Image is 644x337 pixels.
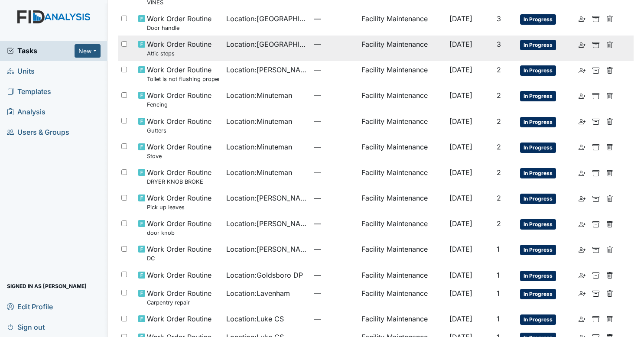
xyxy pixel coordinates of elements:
[147,126,211,135] small: Gutters
[592,167,599,178] a: Archive
[592,90,599,100] a: Archive
[147,116,211,135] span: Work Order Routine Gutters
[520,40,556,50] span: In Progress
[7,45,75,56] span: Tasks
[226,288,290,298] span: Location : Lavenham
[606,218,613,229] a: Delete
[147,24,211,32] small: Door handle
[606,142,613,152] a: Delete
[358,266,446,285] td: Facility Maintenance
[75,44,101,58] button: New
[592,116,599,126] a: Archive
[7,65,35,78] span: Units
[520,14,556,25] span: In Progress
[497,314,500,323] span: 1
[226,116,292,126] span: Location : Minuteman
[592,65,599,75] a: Archive
[449,314,472,323] span: [DATE]
[147,254,211,262] small: DC
[606,288,613,298] a: Delete
[358,87,446,112] td: Facility Maintenance
[358,285,446,310] td: Facility Maintenance
[147,193,211,211] span: Work Order Routine Pick up leaves
[606,167,613,178] a: Delete
[314,116,354,126] span: —
[592,270,599,280] a: Archive
[226,270,303,280] span: Location : Goldsboro DP
[226,193,307,203] span: Location : [PERSON_NAME].
[147,39,211,58] span: Work Order Routine Attic steps
[147,100,211,109] small: Fencing
[147,142,211,160] span: Work Order Routine Stove
[358,164,446,189] td: Facility Maintenance
[497,168,501,177] span: 2
[449,91,472,100] span: [DATE]
[358,138,446,164] td: Facility Maintenance
[226,90,292,100] span: Location : Minuteman
[449,117,472,126] span: [DATE]
[592,142,599,152] a: Archive
[358,215,446,240] td: Facility Maintenance
[497,40,501,49] span: 3
[314,65,354,75] span: —
[314,167,354,178] span: —
[592,244,599,254] a: Archive
[147,167,211,186] span: Work Order Routine DRYER KNOB BROKE
[592,13,599,24] a: Archive
[497,219,501,228] span: 2
[449,14,472,23] span: [DATE]
[314,13,354,24] span: —
[520,271,556,281] span: In Progress
[449,168,472,177] span: [DATE]
[606,39,613,49] a: Delete
[606,90,613,100] a: Delete
[497,14,501,23] span: 3
[520,65,556,76] span: In Progress
[147,75,219,83] small: Toilet is not flushing properly in HC bathroom.
[147,298,211,307] small: Carpentry repair
[606,244,613,254] a: Delete
[314,288,354,298] span: —
[147,178,211,186] small: DRYER KNOB BROKE
[606,314,613,324] a: Delete
[7,126,69,139] span: Users & Groups
[520,117,556,127] span: In Progress
[358,36,446,61] td: Facility Maintenance
[314,39,354,49] span: —
[606,193,613,203] a: Delete
[449,143,472,151] span: [DATE]
[314,314,354,324] span: —
[520,245,556,255] span: In Progress
[449,245,472,253] span: [DATE]
[7,279,87,293] span: Signed in as [PERSON_NAME]
[226,244,307,254] span: Location : [PERSON_NAME]
[449,271,472,279] span: [DATE]
[592,39,599,49] a: Archive
[497,271,500,279] span: 1
[226,142,292,152] span: Location : Minuteman
[449,194,472,202] span: [DATE]
[520,219,556,230] span: In Progress
[314,193,354,203] span: —
[147,13,211,32] span: Work Order Routine Door handle
[449,289,472,298] span: [DATE]
[147,288,211,307] span: Work Order Routine Carpentry repair
[449,40,472,49] span: [DATE]
[606,270,613,280] a: Delete
[520,194,556,204] span: In Progress
[226,314,284,324] span: Location : Luke CS
[7,105,46,119] span: Analysis
[314,142,354,152] span: —
[147,65,219,83] span: Work Order Routine Toilet is not flushing properly in HC bathroom.
[592,288,599,298] a: Archive
[497,289,500,298] span: 1
[314,218,354,229] span: —
[606,116,613,126] a: Delete
[147,90,211,109] span: Work Order Routine Fencing
[520,289,556,299] span: In Progress
[226,13,307,24] span: Location : [GEOGRAPHIC_DATA]
[497,65,501,74] span: 2
[226,218,307,229] span: Location : [PERSON_NAME]
[147,49,211,58] small: Attic steps
[314,270,354,280] span: —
